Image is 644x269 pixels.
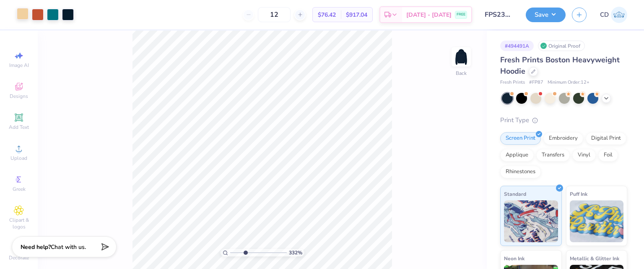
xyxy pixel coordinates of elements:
[456,69,467,77] div: Back
[500,166,541,178] div: Rhinestones
[548,79,589,86] span: Minimum Order: 12 +
[258,7,291,22] input: – –
[586,132,626,145] div: Digital Print
[538,41,585,51] div: Original Proof
[543,132,583,145] div: Embroidery
[500,55,620,76] span: Fresh Prints Boston Heavyweight Hoodie
[10,93,28,100] span: Designs
[318,10,336,19] span: $76.42
[536,149,570,161] div: Transfers
[453,49,470,65] img: Back
[598,149,618,161] div: Foil
[478,6,519,23] input: Untitled Design
[13,186,26,192] span: Greek
[504,190,526,198] span: Standard
[504,200,558,242] img: Standard
[529,79,543,86] span: # FP87
[570,254,619,263] span: Metallic & Glitter Ink
[500,79,525,86] span: Fresh Prints
[51,243,86,251] span: Chat with us.
[406,10,452,19] span: [DATE] - [DATE]
[570,200,624,242] img: Puff Ink
[4,217,34,230] span: Clipart & logos
[611,7,627,23] img: Crishel Dayo Isa
[500,149,534,161] div: Applique
[500,132,541,145] div: Screen Print
[500,115,627,125] div: Print Type
[504,254,525,263] span: Neon Ink
[570,190,587,198] span: Puff Ink
[457,12,465,18] span: FREE
[600,7,627,23] a: CD
[9,254,29,261] span: Decorate
[289,249,302,256] span: 332 %
[10,155,27,161] span: Upload
[9,62,29,69] span: Image AI
[346,10,367,19] span: $917.04
[9,124,29,131] span: Add Text
[500,41,534,51] div: # 494491A
[526,8,566,22] button: Save
[572,149,596,161] div: Vinyl
[21,243,51,251] strong: Need help?
[600,10,609,20] span: CD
